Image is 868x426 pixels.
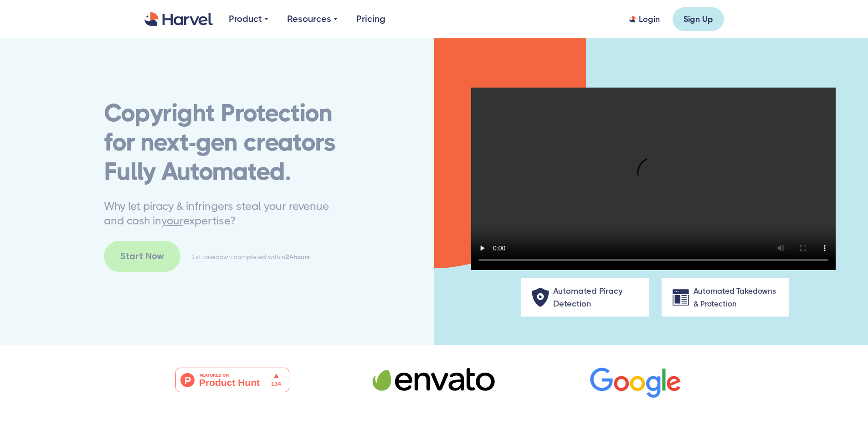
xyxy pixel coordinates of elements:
[192,250,310,263] div: 1st takedown completed within
[553,285,636,310] div: Automated Piracy Detection
[285,253,310,260] strong: 24hours
[287,12,337,26] div: Resources
[287,12,331,26] div: Resources
[175,368,289,392] img: Harvel - Copyright protection for next-gen creators | Product Hunt
[229,12,262,26] div: Product
[120,249,164,263] div: Start Now
[693,285,776,310] div: Automated Takedowns & Protection
[639,14,660,25] div: Login
[673,7,724,31] a: Sign Up
[683,14,713,25] div: Sign Up
[356,12,385,26] a: Pricing
[629,14,660,25] a: Login
[590,368,681,399] img: Automated Google DMCA Copyright Protection - Harvel.io
[144,12,213,26] a: home
[104,99,337,186] h1: Copyright Protection for next-gen creators Fully Automated.
[229,12,268,26] div: Product
[161,214,183,227] span: your
[104,241,180,272] a: Start Now
[372,368,496,392] img: Automated Envato Copyright Protection - Harvel.io
[104,199,330,228] p: Why let piracy & infringers steal your revenue and cash in expertise?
